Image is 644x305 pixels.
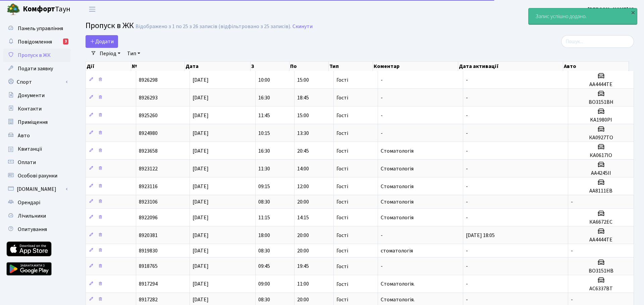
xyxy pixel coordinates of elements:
[3,182,70,196] a: [DOMAIN_NAME]
[297,94,309,101] span: 18:45
[3,156,70,169] a: Оплати
[18,226,47,233] span: Опитування
[297,198,309,206] span: 20:00
[139,296,158,303] span: 8917282
[258,281,270,288] span: 09:00
[297,165,309,172] span: 14:00
[336,199,348,205] span: Гості
[18,52,51,59] span: Пропуск в ЖК
[23,4,70,15] span: Таун
[18,199,40,206] span: Орендарі
[193,130,209,137] span: [DATE]
[466,130,468,137] span: -
[193,147,209,155] span: [DATE]
[571,81,631,88] h5: АА4444ТЕ
[297,76,309,84] span: 15:00
[466,263,468,270] span: -
[571,268,631,274] h5: ВО3151НВ
[63,39,68,45] div: 3
[131,62,185,71] th: №
[86,20,134,31] span: Пропуск в ЖК
[193,76,209,84] span: [DATE]
[193,214,209,221] span: [DATE]
[7,3,20,16] img: logo.png
[336,166,348,171] span: Гості
[18,132,30,139] span: Авто
[193,94,209,101] span: [DATE]
[336,215,348,220] span: Гості
[292,23,313,30] a: Скинути
[336,297,348,302] span: Гості
[466,232,495,239] span: [DATE] 18:05
[381,165,414,172] span: Стоматологія
[571,219,631,225] h5: КА6672ЕС
[18,159,36,166] span: Оплати
[571,237,631,243] h5: АА4444ТЕ
[466,112,468,119] span: -
[258,183,270,190] span: 09:15
[139,281,158,288] span: 8917294
[297,247,309,254] span: 20:00
[18,145,42,153] span: Квитанції
[258,165,270,172] span: 11:30
[139,232,158,239] span: 8920381
[297,214,309,221] span: 14:15
[381,112,383,119] span: -
[258,296,270,303] span: 08:30
[466,76,468,84] span: -
[139,165,158,172] span: 8923122
[289,62,329,71] th: По
[466,247,468,254] span: -
[18,25,63,32] span: Панель управління
[561,35,634,48] input: Пошук...
[381,198,414,206] span: Стоматологія
[97,48,123,59] a: Період
[571,99,631,105] h5: ВО3151ВН
[258,263,270,270] span: 09:45
[124,48,143,59] a: Тип
[258,247,270,254] span: 08:30
[258,232,270,239] span: 18:00
[336,282,348,287] span: Гості
[381,183,414,190] span: Стоматологія
[329,62,373,71] th: Тип
[139,147,158,155] span: 8923658
[86,62,131,71] th: Дії
[381,232,383,239] span: -
[3,209,70,223] a: Лічильники
[571,198,573,206] span: -
[193,183,209,190] span: [DATE]
[258,76,270,84] span: 10:00
[381,94,383,101] span: -
[381,147,414,155] span: Стоматологія
[3,223,70,236] a: Опитування
[193,296,209,303] span: [DATE]
[251,62,290,71] th: З
[258,94,270,101] span: 16:30
[466,165,468,172] span: -
[258,112,270,119] span: 11:45
[139,198,158,206] span: 8923106
[90,38,114,45] span: Додати
[258,130,270,137] span: 10:15
[529,8,637,24] div: Запис успішно додано.
[458,62,563,71] th: Дата активації
[381,263,383,270] span: -
[139,112,158,119] span: 8925260
[139,247,158,254] span: 8919830
[185,62,251,71] th: Дата
[297,281,309,288] span: 11:00
[139,263,158,270] span: 8918765
[466,183,468,190] span: -
[18,172,57,179] span: Особові рахунки
[3,49,70,62] a: Пропуск в ЖК
[258,198,270,206] span: 08:30
[18,65,53,72] span: Подати заявку
[336,233,348,238] span: Гості
[571,135,631,141] h5: КА0927ТО
[381,214,414,221] span: Стоматологія
[3,142,70,156] a: Квитанції
[139,214,158,221] span: 8922096
[381,247,413,254] span: стоматологія
[193,165,209,172] span: [DATE]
